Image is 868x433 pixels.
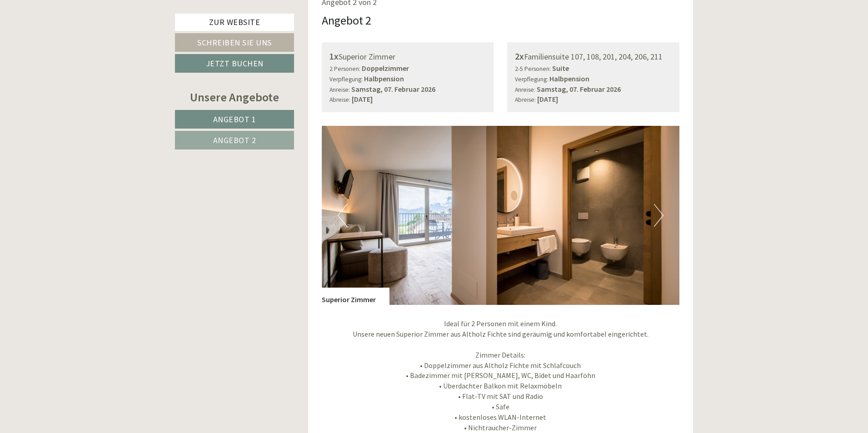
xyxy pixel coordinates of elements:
span: Angebot 2 [213,135,256,145]
p: Ideal für 2 Personen mit einem Kind. Unsere neuen Superior Zimmer aus Altholz Fichte sind geräumi... [322,319,680,433]
small: Abreise: [515,96,536,104]
b: [DATE] [537,95,558,104]
div: Superior Zimmer [322,288,389,305]
div: Angebot 2 [322,12,371,29]
a: Schreiben Sie uns [175,33,294,52]
b: [DATE] [352,95,373,104]
span: Angebot 1 [213,114,256,124]
button: Senden [299,237,358,255]
small: Abreise: [329,96,350,104]
div: Familiensuite 107, 108, 201, 204, 206, 211 [515,50,672,63]
small: Anreise: [329,86,350,94]
div: Unsere Angebote [175,89,294,105]
b: Halbpension [364,74,404,83]
b: Halbpension [549,74,589,83]
b: Samstag, 07. Februar 2026 [537,85,621,94]
small: 13:17 [14,44,140,50]
b: Suite [552,64,569,73]
img: image [322,126,680,305]
small: 2-5 Personen: [515,65,551,73]
div: Guten Tag, wie können wir Ihnen helfen? [7,25,145,52]
small: 2 Personen: [329,65,360,73]
button: Previous [338,204,347,227]
div: Inso Sonnenheim [14,26,140,34]
b: 2x [515,50,524,62]
small: Verpflegung: [329,75,363,83]
b: Doppelzimmer [362,64,409,73]
div: [DATE] [163,7,195,22]
a: Jetzt buchen [175,54,294,73]
b: Samstag, 07. Februar 2026 [351,85,435,94]
small: Anreise: [515,86,535,94]
small: Verpflegung: [515,75,548,83]
b: 1x [329,50,339,62]
a: Zur Website [175,14,294,31]
div: Superior Zimmer [329,50,486,63]
button: Next [654,204,663,227]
